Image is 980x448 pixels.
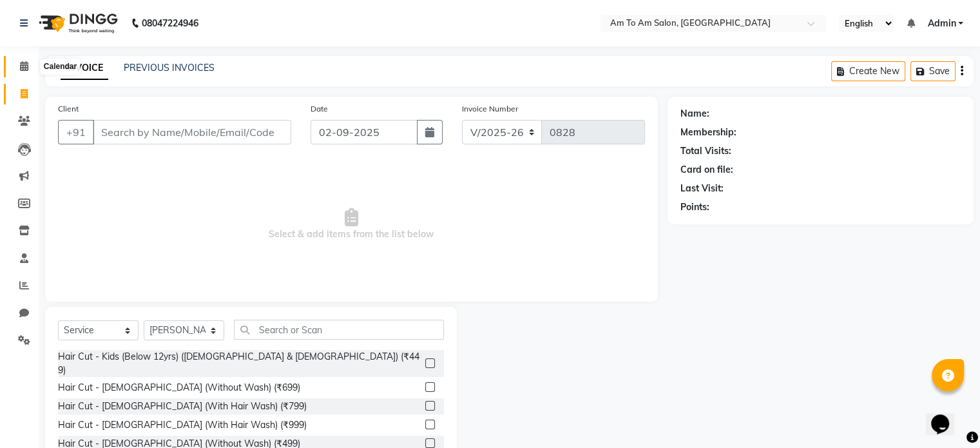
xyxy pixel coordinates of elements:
b: 08047224946 [142,5,198,41]
a: PREVIOUS INVOICES [124,62,215,73]
label: Invoice Number [462,103,518,115]
div: Last Visit: [680,182,724,195]
div: Hair Cut - [DEMOGRAPHIC_DATA] (With Hair Wash) (₹799) [58,400,307,413]
input: Search by Name/Mobile/Email/Code [93,120,291,144]
label: Client [58,103,79,115]
div: Membership: [680,126,736,139]
label: Date [311,103,328,115]
span: Select & add items from the list below [58,160,645,289]
div: Hair Cut - [DEMOGRAPHIC_DATA] (With Hair Wash) (₹999) [58,418,307,432]
iframe: chat widget [926,396,967,435]
div: Calendar [41,59,80,75]
div: Name: [680,107,709,121]
div: Card on file: [680,163,733,177]
img: logo [33,5,121,41]
div: Total Visits: [680,144,731,158]
span: Admin [927,17,956,30]
button: Create New [831,61,905,81]
div: Points: [680,200,709,214]
input: Search or Scan [234,320,444,340]
div: Hair Cut - [DEMOGRAPHIC_DATA] (Without Wash) (₹699) [58,381,300,394]
div: Hair Cut - Kids (Below 12yrs) ([DEMOGRAPHIC_DATA] & [DEMOGRAPHIC_DATA]) (₹449) [58,350,420,377]
button: Save [910,61,956,81]
button: +91 [58,120,94,144]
